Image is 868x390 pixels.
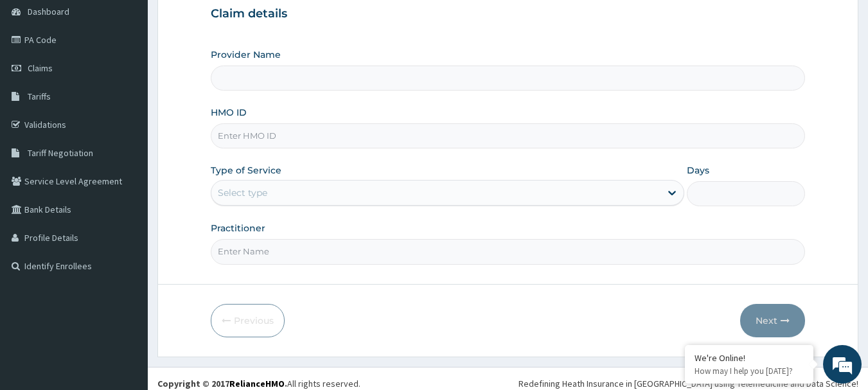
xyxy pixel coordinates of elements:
input: Enter Name [211,239,806,264]
span: Tariff Negotiation [28,147,93,159]
button: Next [740,304,805,337]
div: Redefining Heath Insurance in [GEOGRAPHIC_DATA] using Telemedicine and Data Science! [518,377,858,390]
label: HMO ID [211,106,247,119]
span: Claims [28,62,53,74]
button: Previous [211,304,285,337]
h3: Claim details [211,7,806,21]
input: Enter HMO ID [211,123,806,148]
strong: Copyright © 2017 . [157,378,287,389]
label: Provider Name [211,48,281,61]
a: RelianceHMO [229,378,285,389]
p: How may I help you today? [695,366,804,377]
label: Days [687,164,709,177]
div: We're Online! [695,352,804,364]
div: Select type [218,186,267,199]
label: Type of Service [211,164,281,177]
span: Tariffs [28,91,51,102]
label: Practitioner [211,222,265,235]
span: Dashboard [28,6,69,17]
